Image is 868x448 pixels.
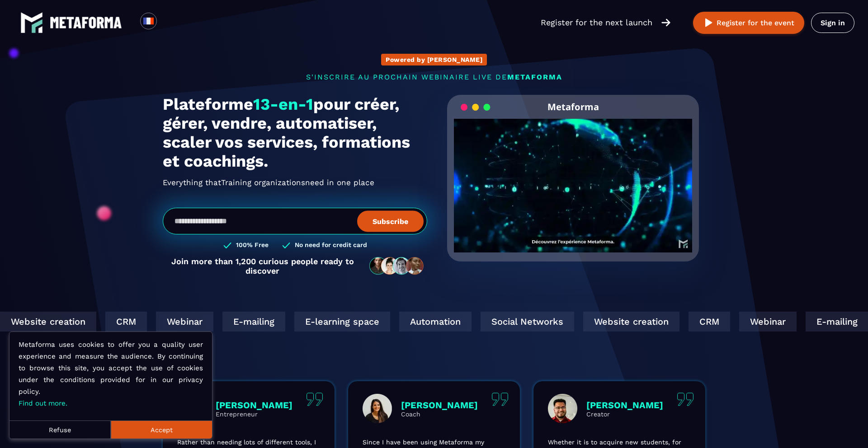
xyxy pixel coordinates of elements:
span: 13-en-1 [253,95,313,114]
p: Coach [401,411,478,418]
button: Refuse [9,420,111,439]
h2: Everything that need in one place [163,175,427,190]
h3: 100% Free [236,241,269,250]
p: Powered by [PERSON_NAME] [386,56,482,63]
a: Sign in [811,13,854,33]
img: fr [143,15,154,27]
div: Website creation [582,312,679,331]
p: Register for the next launch [541,16,652,29]
p: [PERSON_NAME] [401,400,478,411]
p: s'inscrire au prochain webinaire live de [163,73,705,81]
img: play [703,17,714,28]
div: CRM [688,312,729,331]
div: Social Networks [480,312,573,331]
div: E-mailing [222,312,284,331]
img: checked [223,241,231,250]
img: quote [306,392,323,406]
img: quote [677,392,694,406]
p: [PERSON_NAME] [216,400,292,411]
button: Subscribe [357,210,424,232]
button: Register for the event [693,12,804,34]
img: community-people [367,257,427,275]
span: Training organizations [221,175,305,190]
img: logo [20,11,43,34]
div: CRM [104,312,146,331]
input: Search for option [165,17,171,28]
img: checked [282,241,290,250]
img: quote [491,392,509,406]
a: Find out more. [19,399,67,407]
p: Metaforma uses cookies to offer you a quality user experience and measure the audience. By contin... [19,339,203,409]
div: Webinar [738,312,796,331]
div: Webinar [155,312,212,331]
div: E-mailing [805,312,868,331]
p: Creator [586,411,663,418]
p: [PERSON_NAME] [586,400,663,411]
div: Automation [398,312,471,331]
h1: Plateforme pour créer, gérer, vendre, automatiser, scaler vos services, formations et coachings. [163,95,427,171]
img: loading [461,103,491,112]
video: Your browser does not support the video tag. [454,119,692,238]
div: E-learning space [293,312,389,331]
h3: No need for credit card [295,241,367,250]
span: METAFORMA [507,73,562,81]
h2: Metaforma [547,95,599,119]
img: logo [50,17,122,28]
p: Join more than 1,200 curious people ready to discover [163,257,362,275]
div: Search for option [157,13,179,33]
img: profile [363,394,392,423]
img: arrow-right [661,18,670,28]
button: Accept [111,420,212,439]
p: Entrepreneur [216,411,292,418]
img: profile [548,394,577,423]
